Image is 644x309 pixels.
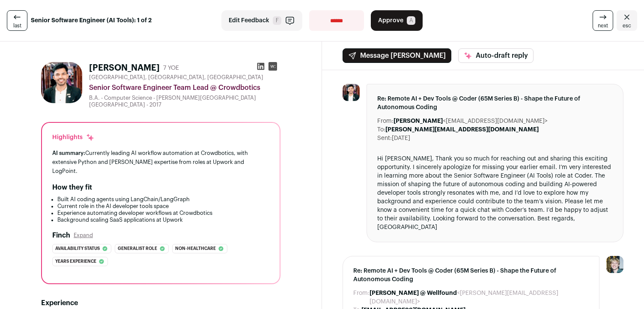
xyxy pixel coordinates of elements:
dt: From: [377,117,394,125]
dt: From: [353,289,370,306]
span: last [13,22,21,29]
dd: [DATE] [392,134,410,143]
img: 4e218014b61db1256f2efb09bba22aba440334132d8455a696d596b7183c2598.jpg [343,84,360,101]
span: F [273,16,281,25]
span: Generalist role [118,244,157,253]
span: Approve [378,16,403,25]
div: B.A. - Computer Science - [PERSON_NAME][GEOGRAPHIC_DATA] [GEOGRAPHIC_DATA] - 2017 [89,95,280,108]
h2: Experience [41,298,280,308]
span: Re: Remote AI + Dev Tools @ Coder (65M Series B) - Shape the Future of Autonomous Coding [377,95,613,112]
li: Current role in the AI developer tools space [57,203,269,210]
dd: <[PERSON_NAME][EMAIL_ADDRESS][DOMAIN_NAME]> [370,289,589,306]
a: last [7,10,27,31]
h1: [PERSON_NAME] [89,62,160,74]
li: Experience automating developer workflows at Crowdbotics [57,210,269,217]
span: [GEOGRAPHIC_DATA], [GEOGRAPHIC_DATA], [GEOGRAPHIC_DATA] [89,74,263,81]
div: Senior Software Engineer Team Lead @ Crowdbotics [89,83,280,93]
img: 6494470-medium_jpg [606,256,623,273]
button: Approve A [371,10,423,31]
span: AI summary: [52,150,85,156]
li: Built AI coding agents using LangChain/LangGraph [57,196,269,203]
span: A [407,16,415,25]
b: [PERSON_NAME][EMAIL_ADDRESS][DOMAIN_NAME] [385,127,539,133]
span: next [598,22,608,29]
dt: To: [377,125,385,134]
button: Message [PERSON_NAME] [343,48,451,63]
dd: <[EMAIL_ADDRESS][DOMAIN_NAME]> [394,117,548,125]
div: Highlights [52,133,95,142]
h2: Finch [52,230,70,241]
h2: How they fit [52,182,92,193]
div: 7 YOE [163,64,179,72]
span: Years experience [55,257,96,266]
span: esc [623,22,631,29]
b: [PERSON_NAME] [394,118,443,124]
img: 4e218014b61db1256f2efb09bba22aba440334132d8455a696d596b7183c2598.jpg [41,62,82,103]
div: Currently leading AI workflow automation at Crowdbotics, with extensive Python and [PERSON_NAME] ... [52,149,269,175]
b: [PERSON_NAME] @ Wellfound [370,290,457,296]
span: Edit Feedback [229,16,269,25]
div: Hi [PERSON_NAME], Thank you so much for reaching out and sharing this exciting opportunity. I sin... [377,154,613,232]
strong: Senior Software Engineer (AI Tools): 1 of 2 [31,16,152,25]
span: Re: Remote AI + Dev Tools @ Coder (65M Series B) - Shape the Future of Autonomous Coding [353,267,589,284]
span: Availability status [55,244,100,253]
span: Non-healthcare [175,244,216,253]
button: Expand [74,232,93,239]
button: Edit Feedback F [221,10,302,31]
a: Close [617,10,637,31]
button: Auto-draft reply [458,48,534,63]
li: Background scaling SaaS applications at Upwork [57,217,269,223]
a: next [593,10,613,31]
dt: Sent: [377,134,392,143]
